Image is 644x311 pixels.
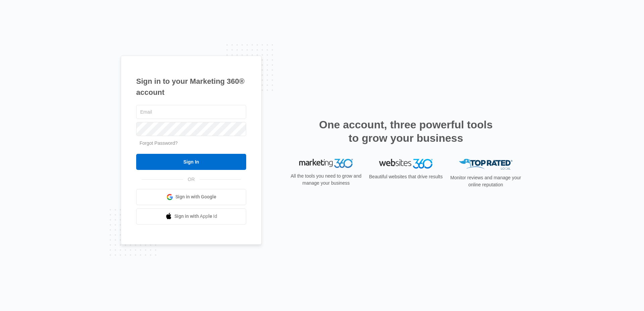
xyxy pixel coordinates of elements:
[459,159,513,170] img: Top Rated Local
[183,176,200,183] span: OR
[136,154,246,170] input: Sign In
[317,118,495,145] h2: One account, three powerful tools to grow your business
[368,173,443,180] p: Beautiful websites that drive results
[448,174,523,188] p: Monitor reviews and manage your online reputation
[175,193,216,200] span: Sign in with Google
[299,159,353,168] img: Marketing 360
[288,173,364,187] p: All the tools you need to grow and manage your business
[174,213,217,220] span: Sign in with Apple Id
[136,105,246,119] input: Email
[136,76,246,98] h1: Sign in to your Marketing 360® account
[379,159,433,169] img: Websites 360
[140,140,178,146] a: Forgot Password?
[136,189,246,205] a: Sign in with Google
[136,208,246,225] a: Sign in with Apple Id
